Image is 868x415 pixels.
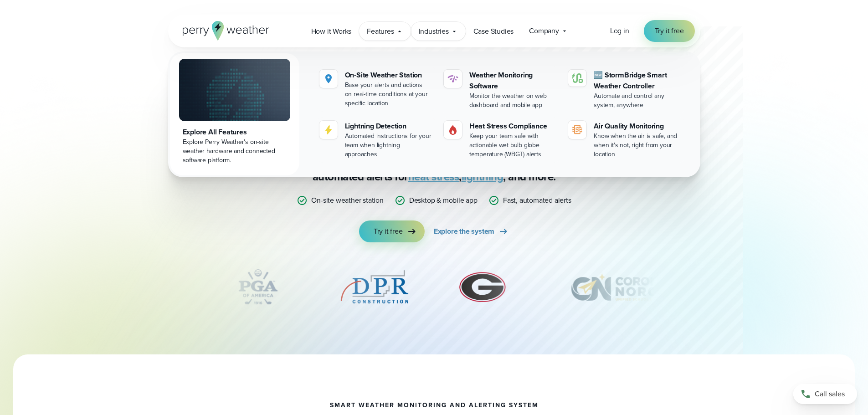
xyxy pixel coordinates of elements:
[469,132,557,159] div: Keep your team safe with actionable wet bulb globe temperature (WBGT) alerts
[572,124,583,135] img: aqi-icon.svg
[183,138,287,165] div: Explore Perry Weather's on-site weather hardware and connected software platform.
[345,121,433,132] div: Lightning Detection
[252,140,616,184] p: Stop relying on weather apps you can’t trust — [PERSON_NAME] Weather gives you certainty with rel...
[345,132,433,159] div: Automated instructions for your team when lightning approaches
[338,264,411,310] img: DPR-Construction.svg
[323,124,334,135] img: lightning-icon.svg
[565,117,685,163] a: Air Quality Monitoring Know when the air is safe, and when it's not, right from your location
[594,121,682,132] div: Air Quality Monitoring
[170,53,299,175] a: Explore All Features Explore Perry Weather's on-site weather hardware and connected software plat...
[303,22,360,41] a: How it Works
[455,264,511,310] img: University-of-Georgia.svg
[409,195,478,206] p: Desktop & mobile app
[610,26,629,36] a: Log in
[447,73,458,84] img: software-icon.svg
[594,70,682,92] div: 🆕 StormBridge Smart Weather Controller
[466,22,522,41] a: Case Studies
[469,70,557,92] div: Weather Monitoring Software
[440,117,561,163] a: Heat Stress Compliance Keep your team safe with actionable wet bulb globe temperature (WBGT) alerts
[214,264,655,314] div: slideshow
[503,195,571,206] p: Fast, automated alerts
[330,402,539,409] h1: smart weather monitoring and alerting system
[434,226,494,237] span: Explore the system
[815,389,845,400] span: Call sales
[555,264,684,310] div: 7 of 12
[572,73,583,83] img: stormbridge-icon-V6.svg
[555,264,684,310] img: Corona-Norco-Unified-School-District.svg
[183,127,287,138] div: Explore All Features
[367,26,394,37] span: Features
[594,132,682,159] div: Know when the air is safe, and when it's not, right from your location
[644,20,695,42] a: Try it free
[311,195,383,206] p: On-site weather station
[473,26,514,37] span: Case Studies
[374,226,403,237] span: Try it free
[594,92,682,110] div: Automate and control any system, anywhere
[529,26,559,36] span: Company
[311,26,352,37] span: How it Works
[469,121,557,132] div: Heat Stress Compliance
[338,264,411,310] div: 5 of 12
[419,26,449,37] span: Industries
[434,220,509,242] a: Explore the system
[440,66,561,113] a: Weather Monitoring Software Monitor the weather on web dashboard and mobile app
[469,92,557,110] div: Monitor the weather on web dashboard and mobile app
[655,26,684,36] span: Try it free
[221,264,294,310] div: 4 of 12
[359,220,425,242] a: Try it free
[455,264,511,310] div: 6 of 12
[793,384,857,404] a: Call sales
[316,117,437,163] a: Lightning Detection Automated instructions for your team when lightning approaches
[345,70,433,81] div: On-Site Weather Station
[221,264,294,310] img: PGA.svg
[345,81,433,108] div: Base your alerts and actions on real-time conditions at your specific location
[316,66,437,112] a: On-Site Weather Station Base your alerts and actions on real-time conditions at your specific loc...
[447,124,458,135] img: Gas.svg
[323,73,334,84] img: Location.svg
[565,66,685,113] a: 🆕 StormBridge Smart Weather Controller Automate and control any system, anywhere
